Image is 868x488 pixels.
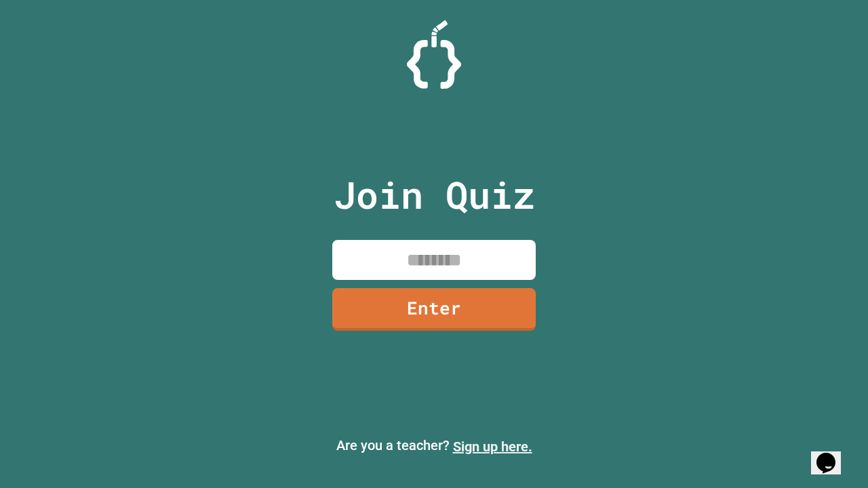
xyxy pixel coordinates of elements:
img: Logo.svg [407,20,461,89]
p: Join Quiz [334,167,535,223]
iframe: chat widget [811,434,854,474]
p: Are you a teacher? [11,435,857,457]
a: Sign up here. [453,439,532,455]
a: Enter [332,288,536,331]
